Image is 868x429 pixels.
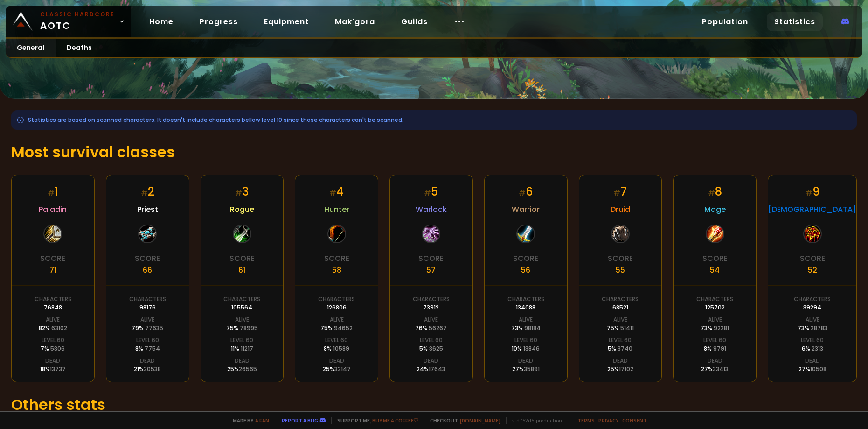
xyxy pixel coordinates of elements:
div: 27 % [701,365,729,373]
small: # [806,188,812,198]
div: Level 60 [703,336,726,345]
div: 5 % [419,345,443,353]
span: 5306 [50,345,65,352]
div: 25 % [227,365,257,373]
div: 79 % [132,324,163,332]
div: Score [324,253,349,264]
div: 6 % [802,345,823,353]
div: Score [418,253,444,264]
a: Deaths [56,39,103,57]
a: General [6,39,56,57]
div: Dead [518,357,533,365]
span: Paladin [39,204,67,215]
small: Classic Hardcore [40,10,115,19]
span: Checkout [424,417,500,424]
div: 58 [332,264,341,276]
small: # [708,188,715,198]
div: 11 % [231,345,253,353]
div: Score [40,253,65,264]
div: Level 60 [801,336,824,345]
span: 7754 [145,345,160,352]
div: 61 [238,264,245,276]
div: Alive [330,316,344,324]
span: 17643 [429,365,445,373]
span: 56267 [429,324,447,332]
div: 75 % [226,324,258,332]
div: Alive [140,316,154,324]
div: Alive [613,316,627,324]
a: a fan [255,417,269,424]
span: Made by [227,417,269,424]
div: 76848 [44,303,62,312]
div: 3 [235,183,249,200]
span: 63102 [51,324,67,332]
div: Alive [708,316,722,324]
div: Score [702,253,728,264]
div: Score [513,253,538,264]
span: Rogue [230,204,254,215]
span: AOTC [40,10,115,33]
span: 28783 [811,324,827,332]
span: 3625 [429,345,443,352]
div: 24 % [417,365,445,373]
div: 21 % [134,365,161,373]
div: Level 60 [514,336,537,345]
div: 8 % [704,345,726,353]
div: Level 60 [325,336,348,345]
div: Level 60 [609,336,632,345]
div: Dead [329,357,344,365]
div: Level 60 [42,336,64,345]
a: Classic HardcoreAOTC [6,6,131,37]
div: Level 60 [420,336,443,345]
small: # [613,188,620,198]
div: 52 [808,264,817,276]
div: Characters [318,295,355,303]
div: Score [135,253,160,264]
h1: Others stats [11,394,857,416]
span: [DEMOGRAPHIC_DATA] [768,204,856,215]
div: 9 [806,183,819,200]
div: 8 % [324,345,349,353]
div: 54 [710,264,720,276]
span: 10508 [810,365,826,373]
div: Characters [794,295,831,303]
div: Characters [602,295,639,303]
div: Dead [708,357,722,365]
small: # [329,188,336,198]
a: Consent [622,417,647,424]
span: Mage [704,204,726,215]
span: 35891 [524,365,540,373]
div: 25 % [607,365,633,373]
div: 25 % [323,365,351,373]
span: 2313 [812,345,823,352]
div: Characters [696,295,733,303]
div: Dead [613,357,628,365]
a: Population [694,12,756,31]
div: Alive [519,316,533,324]
span: 20538 [144,365,161,373]
div: 18 % [40,365,66,373]
div: Score [608,253,633,264]
div: Score [800,253,825,264]
div: 4 [329,183,344,200]
div: 125702 [705,303,725,312]
div: 39294 [803,303,821,312]
span: Druid [611,204,630,215]
div: 73912 [423,303,439,312]
div: Characters [129,295,166,303]
a: Home [142,12,181,31]
div: 6 [519,183,533,200]
span: 9791 [713,345,726,352]
div: Alive [46,316,60,324]
div: 73 % [798,324,827,332]
div: 57 [426,264,436,276]
div: Alive [806,316,819,324]
div: 27 % [799,365,826,373]
div: 7 [613,183,627,200]
div: 56 [521,264,530,276]
div: Characters [35,295,71,303]
div: 10 % [512,345,540,353]
h1: Most survival classes [11,141,857,163]
span: 51411 [620,324,634,332]
div: 2 [141,183,154,200]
